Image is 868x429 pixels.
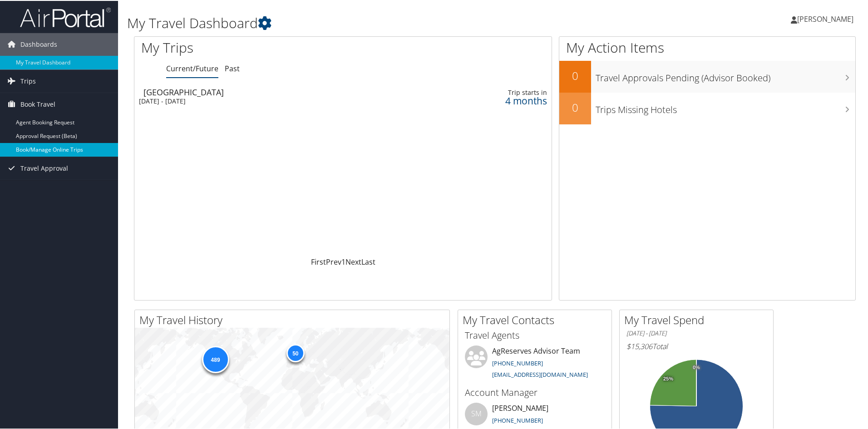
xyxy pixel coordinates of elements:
[361,256,375,266] a: Last
[345,256,361,266] a: Next
[559,37,855,56] h1: My Action Items
[139,96,387,104] div: [DATE] - [DATE]
[559,92,855,123] a: 0Trips Missing Hotels
[492,370,588,378] a: [EMAIL_ADDRESS][DOMAIN_NAME]
[465,328,605,341] h3: Travel Agents
[20,69,36,92] span: Trips
[465,402,488,424] div: SM
[559,67,591,83] h2: 0
[663,375,673,381] tspan: 25%
[139,311,449,327] h2: My Travel History
[693,364,700,370] tspan: 0%
[443,88,547,96] div: Trip starts in
[791,5,863,32] a: [PERSON_NAME]
[326,256,341,266] a: Prev
[797,13,853,23] span: [PERSON_NAME]
[20,6,111,27] img: airportal-logo.png
[626,328,766,337] h6: [DATE] - [DATE]
[465,385,605,398] h3: Account Manager
[624,311,773,327] h2: My Travel Spend
[141,37,371,56] h1: My Trips
[492,358,543,366] a: [PHONE_NUMBER]
[460,345,609,382] li: AgReserves Advisor Team
[341,256,345,266] a: 1
[225,63,240,73] a: Past
[463,311,612,327] h2: My Travel Contacts
[443,96,547,104] div: 4 months
[626,340,652,350] span: $15,306
[202,345,229,372] div: 489
[143,87,392,95] div: [GEOGRAPHIC_DATA]
[286,343,304,361] div: 50
[311,256,326,266] a: First
[20,156,68,179] span: Travel Approval
[596,66,855,84] h3: Travel Approvals Pending (Advisor Booked)
[492,415,543,424] a: [PHONE_NUMBER]
[559,99,591,114] h2: 0
[20,32,57,55] span: Dashboards
[127,13,617,32] h1: My Travel Dashboard
[596,98,855,115] h3: Trips Missing Hotels
[559,60,855,92] a: 0Travel Approvals Pending (Advisor Booked)
[166,63,218,73] a: Current/Future
[626,340,766,350] h6: Total
[20,92,55,115] span: Book Travel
